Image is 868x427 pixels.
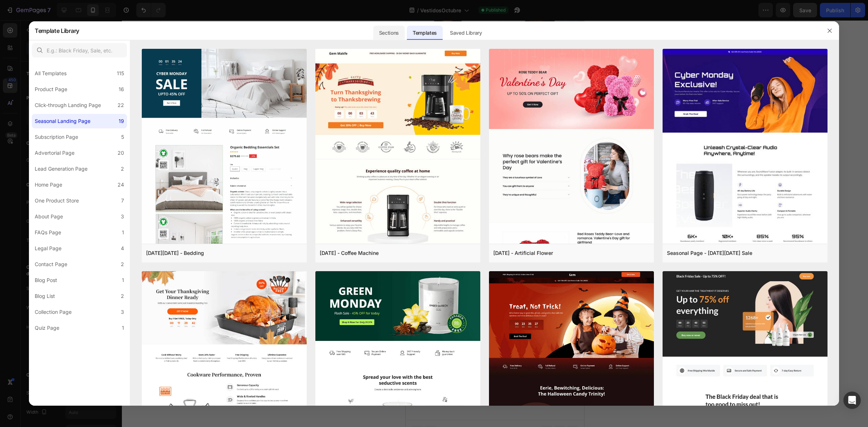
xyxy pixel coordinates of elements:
div: Add blank section [67,355,111,362]
div: 2 [121,260,124,269]
div: Subscription Page [35,133,78,141]
div: Seasonal Landing Page [35,117,90,125]
div: 2 [121,292,124,300]
input: E.g.: Black Friday, Sale, etc. [32,43,127,57]
div: 7 [121,196,124,205]
div: All Templates [35,69,67,78]
div: [DATE][DATE] - Bedding [146,249,204,257]
div: Generate layout [70,330,108,338]
div: [DATE] - Coffee Machine [320,249,379,257]
p: Se siente como una princesa real [18,226,172,239]
div: 22 [118,101,124,110]
div: Seasonal Page - [DATE][DATE] Sale [667,249,752,257]
div: Legal Page [35,244,61,253]
div: 20 [118,149,124,157]
p: Su sonrisa no tiene precio [18,207,172,220]
div: 115 [117,69,124,78]
span: Add section [6,289,41,297]
div: 1 [122,228,124,237]
div: About Page [35,212,63,221]
div: FAQs Page [35,228,61,237]
div: Collection Page [35,308,72,316]
div: [DATE] - Artificial Flower [493,249,553,257]
div: 1 [122,324,124,332]
div: Choose templates [67,306,111,313]
div: 3 [121,308,124,316]
span: then drag & drop elements [62,364,116,370]
div: Sections [373,26,405,40]
div: One Product Store [35,196,79,205]
div: 4 [121,244,124,253]
span: inspired by CRO experts [64,315,114,321]
div: Templates [407,26,443,40]
span: from URL or image [69,339,108,346]
div: Advertorial Page [35,149,75,157]
div: Blog Post [35,276,57,285]
div: Home Page [35,180,62,189]
div: 3 [121,212,124,221]
div: 2 [121,165,124,173]
div: Open Intercom Messenger [843,392,861,409]
div: Contact Page [35,260,67,269]
h2: Template Library [35,21,79,40]
div: Quiz Page [35,324,59,332]
div: Product Page [35,85,67,94]
div: 5 [121,133,124,141]
div: 24 [118,180,124,189]
div: 19 [119,117,124,125]
div: Lead Generation Page [35,165,88,173]
div: Blog List [35,292,55,300]
div: Click-through Landing Page [35,101,101,110]
div: 1 [122,276,124,285]
div: 16 [119,85,124,94]
p: Fotos dignas de cuentos [PERSON_NAME] [18,246,172,259]
div: Saved Library [444,26,488,40]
